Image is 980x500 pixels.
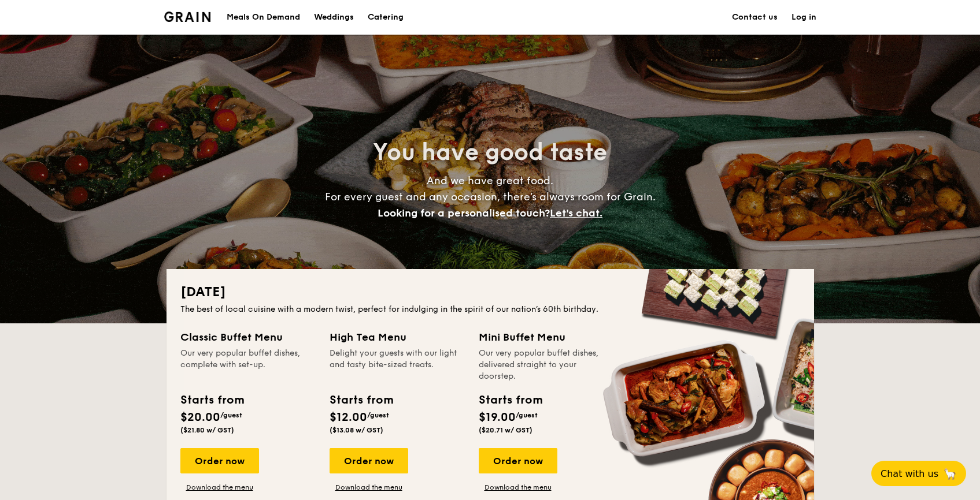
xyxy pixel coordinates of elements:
span: And we have great food. For every guest and any occasion, there’s always room for Grain. [325,174,656,219]
span: ($21.80 w/ GST) [180,426,234,434]
div: Our very popular buffet dishes, complete with set-up. [180,348,316,382]
div: Delight your guests with our light and tasty bite-sized treats. [330,348,465,382]
div: High Tea Menu [330,329,465,345]
a: Download the menu [330,483,408,492]
span: $19.00 [479,411,516,424]
div: Starts from [330,391,393,409]
div: Our very popular buffet dishes, delivered straight to your doorstep. [479,348,614,382]
span: /guest [220,411,242,419]
div: Starts from [180,391,243,409]
span: 🦙 [943,467,957,480]
div: Order now [479,448,557,473]
span: /guest [367,411,389,419]
h2: [DATE] [180,283,800,301]
span: ($20.71 w/ GST) [479,426,532,434]
span: $12.00 [330,411,367,424]
span: ($13.08 w/ GST) [330,426,383,434]
div: Order now [180,448,259,473]
span: Looking for a personalised touch? [378,207,550,219]
span: $20.00 [180,411,220,424]
span: Chat with us [881,468,938,479]
span: Let's chat. [550,207,602,219]
a: Download the menu [479,483,557,492]
button: Chat with us🦙 [871,461,966,486]
div: The best of local cuisine with a modern twist, perfect for indulging in the spirit of our nation’... [180,304,800,315]
div: Starts from [479,391,542,409]
a: Logotype [164,12,211,22]
a: Download the menu [180,483,259,492]
div: Classic Buffet Menu [180,329,316,345]
span: You have good taste [373,139,607,166]
img: Grain [164,12,211,22]
div: Mini Buffet Menu [479,329,614,345]
div: Order now [330,448,408,473]
span: /guest [516,411,538,419]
